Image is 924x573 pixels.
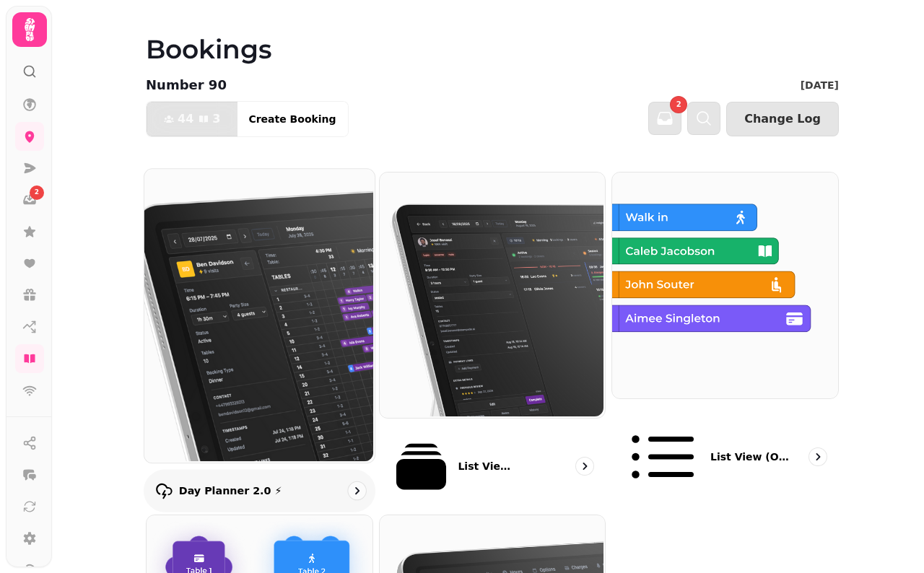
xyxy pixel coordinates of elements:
[248,114,336,124] span: Create Booking
[143,167,373,461] img: Day Planner 2.0 ⚡
[178,113,193,125] span: 44
[179,484,282,498] p: Day Planner 2.0 ⚡
[237,102,347,136] button: Create Booking
[15,185,44,214] a: 2
[710,450,789,464] p: List view (Old - going soon)
[144,168,375,512] a: Day Planner 2.0 ⚡Day Planner 2.0 ⚡
[811,450,825,464] svg: go to
[801,78,839,92] p: [DATE]
[378,171,604,416] img: List View 2.0 ⚡ (New)
[212,113,220,125] span: 3
[676,101,681,108] span: 2
[379,172,606,509] a: List View 2.0 ⚡ (New)List View 2.0 ⚡ (New)
[458,459,517,473] p: List View 2.0 ⚡ (New)
[349,484,364,498] svg: go to
[611,171,837,397] img: List view (Old - going soon)
[744,113,821,125] span: Change Log
[146,75,227,95] p: Number 90
[35,188,39,198] span: 2
[147,102,237,136] button: 443
[611,172,839,509] a: List view (Old - going soon)List view (Old - going soon)
[577,459,592,473] svg: go to
[726,102,839,136] button: Change Log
